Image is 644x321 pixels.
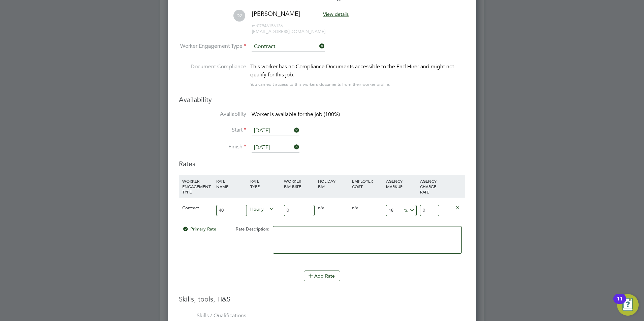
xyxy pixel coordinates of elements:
div: WORKER PAY RATE [282,175,316,192]
h3: Availability [179,95,465,104]
button: Open Resource Center, 11 new notifications [617,294,639,316]
div: WORKER ENGAGEMENT TYPE [181,175,215,198]
div: EMPLOYER COST [350,175,384,192]
label: Document Compliance [179,63,246,87]
span: Primary Rate [182,226,216,232]
span: [PERSON_NAME] [252,10,300,17]
div: RATE NAME [215,175,249,192]
div: AGENCY MARKUP [384,175,418,192]
span: Rate Description: [236,226,269,232]
h3: Rates [179,159,465,168]
div: This worker has no Compliance Documents accessible to the End Hirer and might not qualify for thi... [250,63,465,79]
div: You can edit access to this worker’s documents from their worker profile. [250,80,390,88]
label: Worker Engagement Type [179,43,246,50]
label: Start [179,127,246,134]
input: Select one [252,42,325,52]
span: m: [252,23,257,29]
button: Add Rate [304,271,340,281]
h3: Skills, tools, H&S [179,295,465,304]
label: Skills / Qualifications [179,312,246,319]
span: DZ [233,10,245,22]
span: Contract [182,205,199,211]
span: View details [323,11,349,17]
label: Availability [179,111,246,118]
div: HOLIDAY PAY [316,175,350,192]
span: n/a [352,205,358,211]
div: AGENCY CHARGE RATE [418,175,441,198]
span: % [402,206,416,214]
div: RATE TYPE [249,175,283,192]
label: Finish [179,143,246,150]
input: Select one [252,143,299,153]
span: 07946156136 [252,23,283,29]
span: Hourly [250,205,275,212]
span: [EMAIL_ADDRESS][DOMAIN_NAME] [252,29,325,34]
div: 11 [617,299,623,308]
span: n/a [318,205,324,211]
span: Worker is available for the job (100%) [252,111,340,118]
input: Select one [252,126,299,136]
